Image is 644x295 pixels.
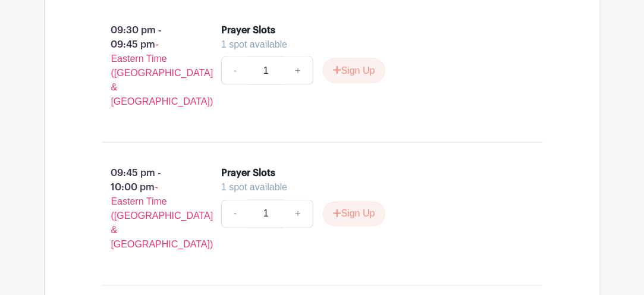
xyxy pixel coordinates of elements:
[221,167,275,181] div: Prayer Slots
[283,200,313,228] a: +
[221,37,519,52] div: 1 spot available
[221,57,249,85] a: -
[221,181,519,195] div: 1 spot available
[111,39,213,106] span: - Eastern Time ([GEOGRAPHIC_DATA] & [GEOGRAPHIC_DATA])
[283,57,313,85] a: +
[221,200,249,228] a: -
[83,162,203,257] p: 09:45 pm - 10:00 pm
[323,58,385,83] button: Sign Up
[323,202,385,227] button: Sign Up
[111,183,213,250] span: - Eastern Time ([GEOGRAPHIC_DATA] & [GEOGRAPHIC_DATA])
[83,18,203,114] p: 09:30 pm - 09:45 pm
[221,23,275,37] div: Prayer Slots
